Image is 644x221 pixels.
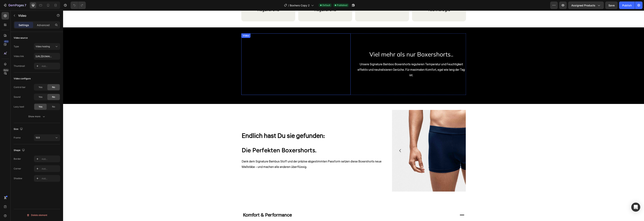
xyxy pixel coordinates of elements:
[25,3,26,8] p: 7
[34,43,60,50] button: Video hosting
[14,36,28,40] div: Video source
[14,95,20,99] div: Sound
[42,157,59,161] div: Add...
[619,2,635,9] button: Publish
[14,212,60,218] button: Delete element
[290,3,310,7] span: Boxhero Copy 2
[631,203,640,212] div: Open Intercom Messenger
[42,167,59,171] div: Add...
[14,105,24,108] div: Lazy load
[14,136,21,139] div: Frame
[63,11,644,221] iframe: Design area
[14,55,24,58] div: Video link
[605,2,618,9] button: Save
[27,213,47,217] div: Delete element
[37,23,50,27] p: Advanced
[14,177,22,180] div: Shadow
[39,95,42,99] span: Yes
[329,99,403,181] img: gempages_584847272076902981-123e225d-4463-45a7-a893-b5ab44e3b788.jpg
[179,148,326,159] p: Dank dem Signature Bambus Stoff und der präzise abgestimmten Passform setzen diese Boxershorts ne...
[337,4,347,7] span: Published
[19,23,29,27] p: Settings
[42,177,59,180] div: Add...
[52,86,55,89] span: No
[18,13,50,18] p: Video
[332,135,342,145] button: Carousel Back Arrow
[39,105,42,108] span: Yes
[568,2,604,9] button: Assigned Products
[14,45,19,48] div: Type
[4,40,9,43] div: 450
[288,3,289,7] span: /
[179,121,262,130] strong: Endlich hast Du sie gefunden:
[36,136,40,139] span: 16:9
[52,95,55,99] span: No
[36,45,50,48] span: Video hosting
[179,136,253,143] strong: Die Perfekten Boxershorts.
[14,64,25,68] div: Thumbnail
[28,115,46,118] div: Show more
[39,86,42,89] span: Yes
[178,23,288,85] video: Video
[1,2,28,9] button: 7
[14,113,60,120] button: Show more
[14,127,24,132] div: Size
[14,77,31,80] div: Video configure
[14,86,26,89] div: Control bar
[34,134,60,141] button: 16:9
[52,105,55,108] span: No
[389,135,400,145] button: Carousel Next Arrow
[294,40,403,48] h2: Viel mehr als nur Boxershorts..
[571,3,595,7] span: Assigned Products
[14,167,21,170] div: Corner
[294,51,402,67] p: Unsere Signature Bamboo Boxershorts regulieren Temperatur und Feuchtigkeit effektiv und neutralis...
[34,53,60,60] input: Insert video url here
[180,200,229,209] p: Komfort & Performance
[179,23,187,27] div: Video
[3,69,9,72] div: Beta
[14,148,26,153] div: Shape
[42,65,59,68] div: Add...
[608,4,615,7] span: Save
[71,2,86,9] div: Undo/Redo
[14,157,21,161] div: Border
[622,3,632,7] div: Publish
[322,4,330,7] span: Default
